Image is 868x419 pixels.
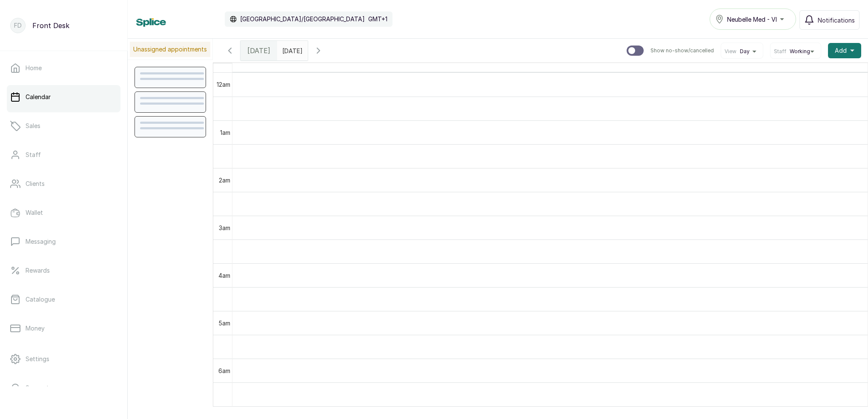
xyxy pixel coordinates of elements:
[725,48,759,55] button: ViewDay
[7,56,120,80] a: Home
[7,316,120,340] a: Money
[26,324,45,333] p: Money
[217,271,232,280] div: 4am
[14,21,22,30] p: FD
[26,295,55,304] p: Catalogue
[32,20,69,31] p: Front Desk
[26,355,49,363] p: Settings
[217,366,232,375] div: 6am
[7,259,120,282] a: Rewards
[774,48,817,55] button: StaffWorking
[7,376,120,400] a: Support
[835,46,847,55] span: Add
[7,230,120,254] a: Messaging
[26,266,50,275] p: Rewards
[217,223,232,232] div: 3am
[130,42,210,57] p: Unassigned appointments
[26,93,51,101] p: Calendar
[7,85,120,109] a: Calendar
[740,48,750,55] span: Day
[7,347,120,371] a: Settings
[799,10,859,30] button: Notifications
[725,48,736,55] span: View
[7,143,120,167] a: Staff
[217,319,232,328] div: 5am
[215,80,232,89] div: 12am
[26,151,41,159] p: Staff
[710,9,796,30] button: Neubelle Med - VI
[818,16,855,25] span: Notifications
[26,122,40,130] p: Sales
[247,46,270,56] span: [DATE]
[241,41,277,60] div: [DATE]
[240,15,365,23] p: [GEOGRAPHIC_DATA]/[GEOGRAPHIC_DATA]
[7,172,120,196] a: Clients
[7,288,120,311] a: Catalogue
[727,15,777,24] span: Neubelle Med - VI
[774,48,786,55] span: Staff
[26,384,49,392] p: Support
[7,201,120,225] a: Wallet
[218,128,232,137] div: 1am
[650,47,714,54] p: Show no-show/cancelled
[7,114,120,138] a: Sales
[26,237,56,246] p: Messaging
[26,180,45,188] p: Clients
[790,48,810,55] span: Working
[368,15,387,23] p: GMT+1
[26,208,43,217] p: Wallet
[217,176,232,185] div: 2am
[26,64,42,72] p: Home
[828,43,861,58] button: Add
